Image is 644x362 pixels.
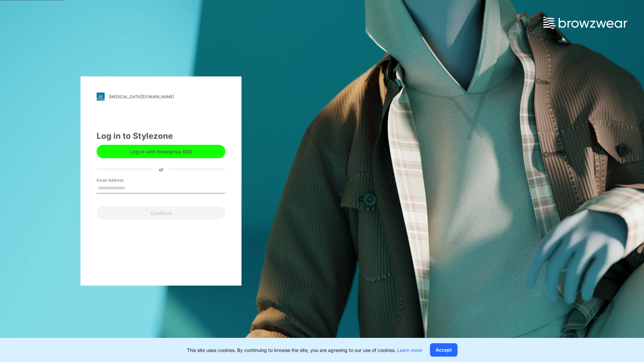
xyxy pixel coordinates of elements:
[430,343,458,357] button: Accept
[187,347,422,354] p: This site uses cookies. By continuing to browse the site, you are agreeing to our use of cookies.
[97,93,225,101] a: [MEDICAL_DATA][DOMAIN_NAME]
[397,347,422,353] a: Learn more
[543,17,627,29] img: browzwear-logo.73288ffb.svg
[97,93,105,101] img: svg+xml;base64,PHN2ZyB3aWR0aD0iMjgiIGhlaWdodD0iMjgiIHZpZXdCb3g9IjAgMCAyOCAyOCIgZmlsbD0ibm9uZSIgeG...
[97,177,144,183] label: Email Address
[154,166,169,173] div: or
[97,130,225,142] div: Log in to Stylezone
[109,94,174,99] div: [MEDICAL_DATA][DOMAIN_NAME]
[97,145,225,158] button: Log in with Enterprise SSO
